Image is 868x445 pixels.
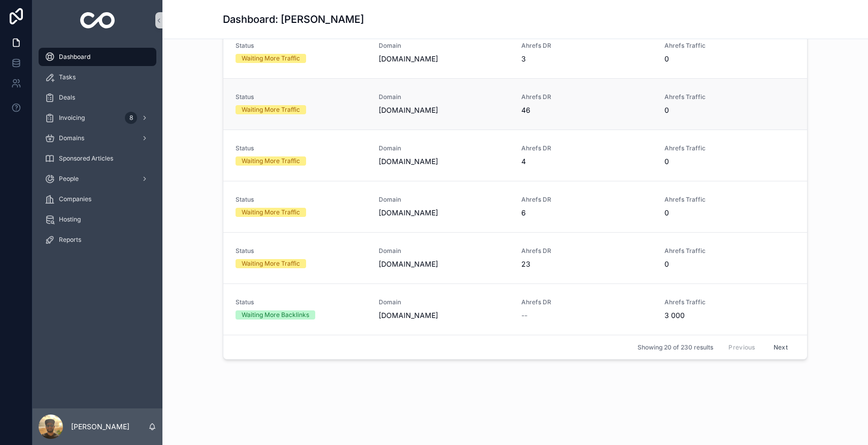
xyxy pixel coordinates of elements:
a: StatusWaiting More TrafficDomain[DOMAIN_NAME]Ahrefs DR3Ahrefs Traffic0 [223,27,807,78]
div: Waiting More Traffic [242,105,300,114]
span: 0 [664,156,795,167]
span: Ahrefs DR [521,144,652,152]
span: [DOMAIN_NAME] [379,259,510,269]
span: 0 [664,54,795,64]
div: Waiting More Traffic [242,208,300,217]
div: Waiting More Traffic [242,156,300,166]
span: 0 [664,105,795,115]
span: 0 [664,208,795,218]
span: 3 [521,54,652,64]
span: 23 [521,259,652,269]
a: StatusWaiting More BacklinksDomain[DOMAIN_NAME]Ahrefs DR--Ahrefs Traffic3 000 [223,283,807,335]
span: Status [236,93,366,101]
a: Reports [39,231,156,249]
a: StatusWaiting More TrafficDomain[DOMAIN_NAME]Ahrefs DR4Ahrefs Traffic0 [223,130,807,181]
div: Waiting More Traffic [242,54,300,63]
span: [DOMAIN_NAME] [379,54,510,64]
span: [DOMAIN_NAME] [379,156,510,167]
a: Tasks [39,68,156,86]
span: Dashboard [59,53,90,61]
div: scrollable content [32,41,162,262]
a: Deals [39,88,156,107]
span: Ahrefs Traffic [664,298,795,306]
span: Invoicing [59,114,85,122]
span: Sponsored Articles [59,154,113,163]
span: Status [236,144,366,152]
span: Ahrefs Traffic [664,196,795,204]
span: Tasks [59,73,76,81]
span: Ahrefs Traffic [664,42,795,50]
a: Invoicing8 [39,109,156,127]
span: -- [521,310,527,321]
a: Dashboard [39,48,156,66]
a: Domains [39,129,156,147]
span: Domain [379,144,510,152]
span: Status [236,42,366,50]
span: People [59,175,79,183]
a: Hosting [39,210,156,229]
a: Sponsored Articles [39,149,156,168]
span: 0 [664,259,795,269]
span: [DOMAIN_NAME] [379,208,510,218]
span: Showing 20 of 230 results [638,343,713,352]
span: 46 [521,105,652,115]
span: Ahrefs DR [521,247,652,255]
button: Next [766,339,795,355]
span: Deals [59,93,75,102]
span: Ahrefs Traffic [664,144,795,152]
span: Status [236,196,366,204]
span: Ahrefs DR [521,298,652,306]
a: StatusWaiting More TrafficDomain[DOMAIN_NAME]Ahrefs DR6Ahrefs Traffic0 [223,181,807,232]
span: Domains [59,134,84,142]
span: Domain [379,93,510,101]
span: Hosting [59,215,81,224]
div: 8 [125,112,137,124]
a: StatusWaiting More TrafficDomain[DOMAIN_NAME]Ahrefs DR23Ahrefs Traffic0 [223,232,807,283]
span: Domain [379,42,510,50]
div: Waiting More Backlinks [242,310,309,320]
div: Waiting More Traffic [242,259,300,268]
a: People [39,170,156,188]
span: Companies [59,195,91,203]
span: Reports [59,236,81,244]
span: Ahrefs DR [521,42,652,50]
p: [PERSON_NAME] [71,422,129,432]
span: Ahrefs Traffic [664,247,795,255]
span: Domain [379,298,510,306]
span: Ahrefs Traffic [664,93,795,101]
img: App logo [80,12,115,28]
span: Ahrefs DR [521,196,652,204]
span: Ahrefs DR [521,93,652,101]
h1: Dashboard: [PERSON_NAME] [223,12,364,26]
span: Domain [379,196,510,204]
span: 3 000 [664,310,795,321]
span: 6 [521,208,652,218]
span: 4 [521,156,652,167]
span: Domain [379,247,510,255]
span: Status [236,247,366,255]
span: [DOMAIN_NAME] [379,310,510,321]
a: Companies [39,190,156,208]
span: [DOMAIN_NAME] [379,105,510,115]
span: Status [236,298,366,306]
a: StatusWaiting More TrafficDomain[DOMAIN_NAME]Ahrefs DR46Ahrefs Traffic0 [223,78,807,130]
